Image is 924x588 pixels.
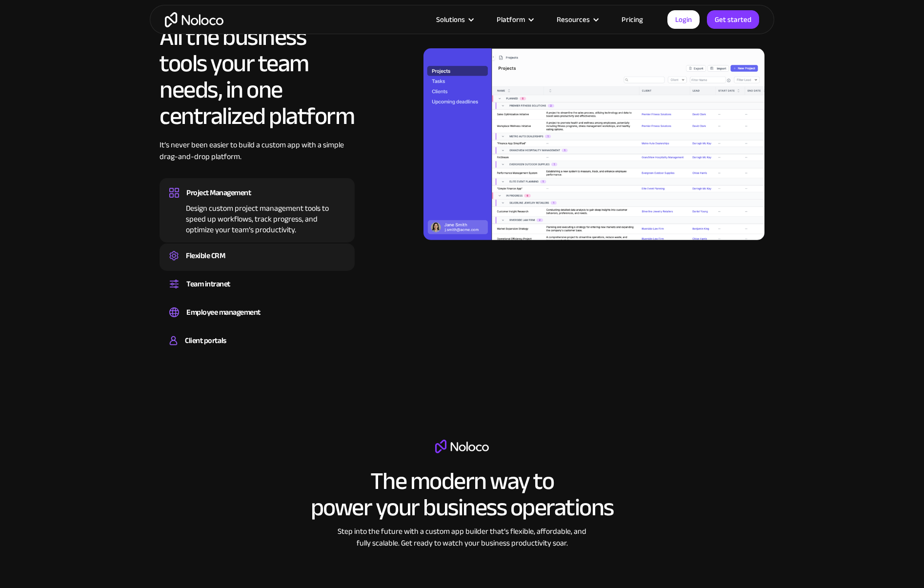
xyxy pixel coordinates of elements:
[333,526,591,549] div: Step into the future with a custom app builder that’s flexible, affordable, and fully scalable. G...
[169,320,345,323] div: Easily manage employee information, track performance, and handle HR tasks from a single platform.
[609,13,655,26] a: Pricing
[186,277,230,291] div: Team intranet
[185,333,226,348] div: Client portals
[436,13,465,26] div: Solutions
[160,139,355,177] div: It’s never been easier to build a custom app with a simple drag-and-drop platform.
[667,10,700,29] a: Login
[169,200,345,235] div: Design custom project management tools to speed up workflows, track progress, and optimize your t...
[169,263,345,266] div: Create a custom CRM that you can adapt to your business’s needs, centralize your workflows, and m...
[484,13,544,26] div: Platform
[186,305,261,320] div: Employee management
[544,13,609,26] div: Resources
[497,13,525,26] div: Platform
[160,24,355,129] h2: All the business tools your team needs, in one centralized platform
[186,185,251,200] div: Project Management
[311,468,614,521] h2: The modern way to power your business operations
[169,348,345,351] div: Build a secure, fully-branded, and personalized client portal that lets your customers self-serve.
[557,13,590,26] div: Resources
[424,13,484,26] div: Solutions
[165,12,223,27] a: home
[707,10,759,29] a: Get started
[186,248,225,263] div: Flexible CRM
[169,291,345,294] div: Set up a central space for your team to collaborate, share information, and stay up to date on co...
